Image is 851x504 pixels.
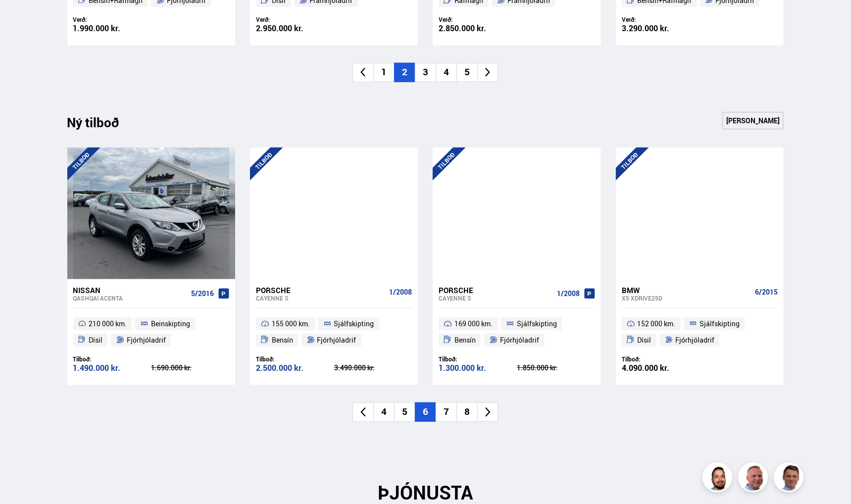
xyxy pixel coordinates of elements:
div: Tilboð: [73,355,151,363]
div: 1.490.000 kr. [73,364,151,372]
div: Qashqai ACENTA [73,295,187,302]
span: Sjálfskipting [700,318,740,330]
a: Porsche Cayenne S 1/2008 169 000 km. Sjálfskipting Bensín Fjórhjóladrif Tilboð: 1.300.000 kr. 1.8... [433,279,601,385]
button: Opna LiveChat spjallviðmót [8,4,38,34]
span: Sjálfskipting [334,318,374,330]
img: FbJEzSuNWCJXmdc-.webp [775,464,805,494]
div: 2.500.000 kr. [256,364,334,372]
div: Verð: [73,16,151,23]
div: Cayenne S [256,295,385,302]
li: 5 [394,403,415,422]
div: 2.950.000 kr. [256,24,334,33]
a: Porsche Cayenne S 1/2008 155 000 km. Sjálfskipting Bensín Fjórhjóladrif Tilboð: 2.500.000 kr. 3.4... [250,279,418,385]
span: 210 000 km. [89,318,127,330]
div: Verð: [256,16,334,23]
div: BMW [622,286,751,295]
li: 8 [456,403,477,422]
div: 2.850.000 kr. [439,24,517,33]
li: 5 [456,63,477,82]
li: 4 [373,403,394,422]
li: 2 [394,63,415,82]
span: Fjórhjóladrif [127,334,166,346]
img: nhp88E3Fdnt1Opn2.png [704,464,734,494]
span: 155 000 km. [272,318,310,330]
div: Verð: [439,16,517,23]
div: Tilboð: [622,355,700,363]
img: siFngHWaQ9KaOqBr.png [740,464,769,494]
div: X5 XDRIVE25D [622,295,751,302]
li: 3 [415,63,436,82]
span: Dísil [638,334,651,346]
div: Tilboð: [256,355,334,363]
div: Cayenne S [439,295,552,302]
span: Fjórhjóladrif [317,334,356,346]
a: BMW X5 XDRIVE25D 6/2015 152 000 km. Sjálfskipting Dísil Fjórhjóladrif Tilboð: 4.090.000 kr. [616,279,784,385]
div: 1.690.000 kr. [151,364,229,371]
span: Bensín [272,334,293,346]
div: 3.290.000 kr. [622,24,700,33]
span: Dísil [89,334,102,346]
span: 1/2008 [389,288,412,296]
div: 3.490.000 kr. [334,364,412,371]
div: 1.300.000 kr. [439,364,517,372]
a: Nissan Qashqai ACENTA 5/2016 210 000 km. Beinskipting Dísil Fjórhjóladrif Tilboð: 1.490.000 kr. 1... [67,279,235,385]
span: 6/2015 [755,288,778,296]
span: Sjálfskipting [517,318,557,330]
div: Verð: [622,16,700,23]
div: Nissan [73,286,187,295]
a: [PERSON_NAME] [722,112,784,130]
span: 169 000 km. [454,318,493,330]
div: 4.090.000 kr. [622,364,700,372]
li: 1 [373,63,394,82]
div: Porsche [256,286,385,295]
span: Beinskipting [151,318,190,330]
div: Tilboð: [439,355,517,363]
div: 1.990.000 kr. [73,24,151,33]
span: Fjórhjóladrif [500,334,539,346]
div: Ný tilboð [67,115,137,136]
div: Porsche [439,286,552,295]
h2: ÞJÓNUSTA [67,481,784,504]
li: 7 [436,403,456,422]
li: 4 [436,63,456,82]
span: 152 000 km. [638,318,676,330]
span: 1/2008 [557,290,580,298]
li: 6 [415,403,436,422]
span: Bensín [454,334,476,346]
span: 5/2016 [191,290,214,298]
div: 1.850.000 kr. [517,364,595,371]
span: Fjórhjóladrif [675,334,714,346]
